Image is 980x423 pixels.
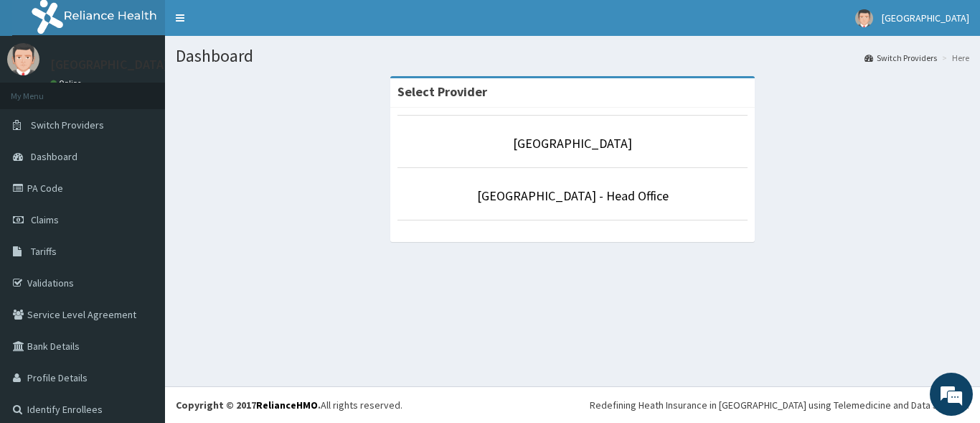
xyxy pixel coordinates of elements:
a: RelianceHMO [256,399,318,412]
h1: Dashboard [176,47,969,65]
span: Switch Providers [31,118,104,131]
p: [GEOGRAPHIC_DATA] [50,58,169,71]
li: Here [938,52,969,64]
strong: Select Provider [397,83,487,100]
span: Claims [31,213,59,226]
strong: Copyright © 2017 . [176,399,321,412]
a: Switch Providers [864,52,937,64]
span: Dashboard [31,150,77,163]
div: Redefining Heath Insurance in [GEOGRAPHIC_DATA] using Telemedicine and Data Science! [590,398,969,412]
footer: All rights reserved. [165,386,980,423]
a: [GEOGRAPHIC_DATA] - Head Office [477,187,669,204]
a: Online [50,78,85,88]
img: User Image [7,43,39,75]
a: [GEOGRAPHIC_DATA] [513,135,632,152]
span: Tariffs [31,245,57,258]
img: User Image [855,9,873,27]
span: [GEOGRAPHIC_DATA] [882,11,969,24]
